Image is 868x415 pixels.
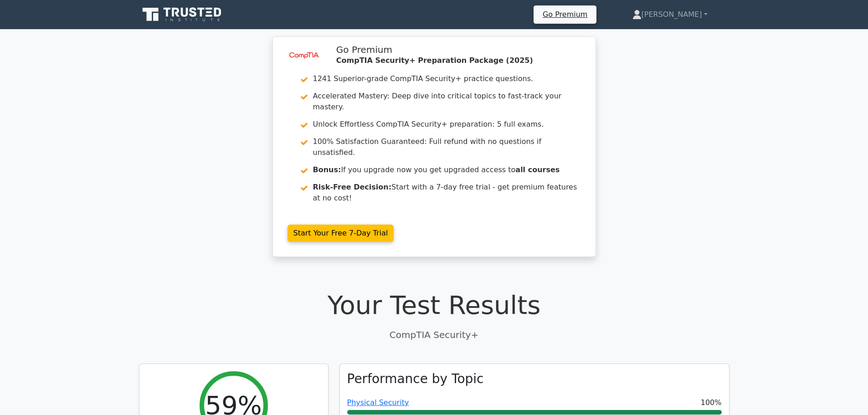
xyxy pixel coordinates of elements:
a: Physical Security [347,398,409,407]
span: 100% [701,397,722,408]
h1: Your Test Results [139,290,729,320]
a: Start Your Free 7-Day Trial [288,225,394,242]
a: [PERSON_NAME] [611,5,729,24]
p: CompTIA Security+ [139,328,729,342]
a: Go Premium [537,8,593,20]
h3: Performance by Topic [347,371,484,387]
